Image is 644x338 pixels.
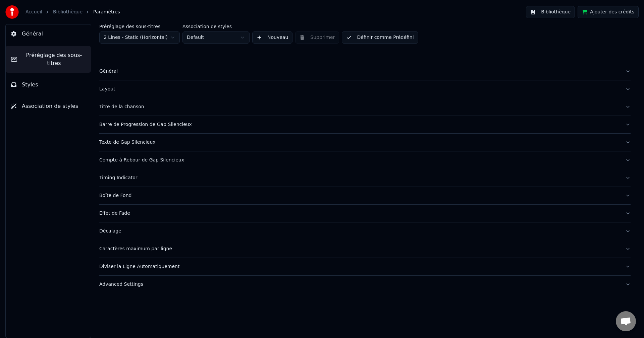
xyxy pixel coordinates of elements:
button: Association de styles [6,97,91,116]
div: Décalage [99,228,620,234]
img: youka [5,5,19,19]
button: Advanced Settings [99,276,631,293]
label: Association de styles [182,24,250,29]
button: Définir comme Prédéfini [342,31,418,44]
button: Barre de Progression de Gap Silencieux [99,116,631,133]
button: Effet de Fade [99,205,631,222]
div: Effet de Fade [99,210,620,217]
div: Texte de Gap Silencieux [99,139,620,146]
div: Compte à Rebour de Gap Silencieux [99,157,620,163]
div: Général [99,68,620,75]
div: Timing Indicator [99,175,620,181]
div: Barre de Progression de Gap Silencieux [99,121,620,128]
div: Layout [99,86,620,92]
nav: breadcrumb [25,9,120,15]
label: Préréglage des sous-titres [99,24,180,29]
span: Styles [22,81,38,89]
div: Advanced Settings [99,281,620,288]
button: Compte à Rebour de Gap Silencieux [99,151,631,169]
button: Général [6,24,91,43]
span: Général [22,30,43,38]
div: Boîte de Fond [99,192,620,199]
button: Préréglage des sous-titres [6,46,91,73]
button: Général [99,63,631,80]
a: Bibliothèque [53,9,83,15]
div: Caractères maximum par ligne [99,246,620,252]
span: Préréglage des sous-titres [22,51,86,67]
button: Layout [99,80,631,98]
span: Association de styles [22,102,78,110]
button: Décalage [99,222,631,240]
button: Timing Indicator [99,169,631,187]
button: Titre de la chanson [99,98,631,116]
button: Texte de Gap Silencieux [99,134,631,151]
div: Ouvrir le chat [616,311,636,331]
div: Diviser la Ligne Automatiquement [99,263,620,270]
button: Bibliothèque [526,6,575,18]
a: Accueil [25,9,42,15]
button: Boîte de Fond [99,187,631,204]
div: Titre de la chanson [99,104,620,110]
button: Nouveau [252,31,292,44]
button: Styles [6,75,91,94]
button: Diviser la Ligne Automatiquement [99,258,631,275]
button: Ajouter des crédits [578,6,639,18]
span: Paramètres [93,9,120,15]
button: Caractères maximum par ligne [99,240,631,258]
